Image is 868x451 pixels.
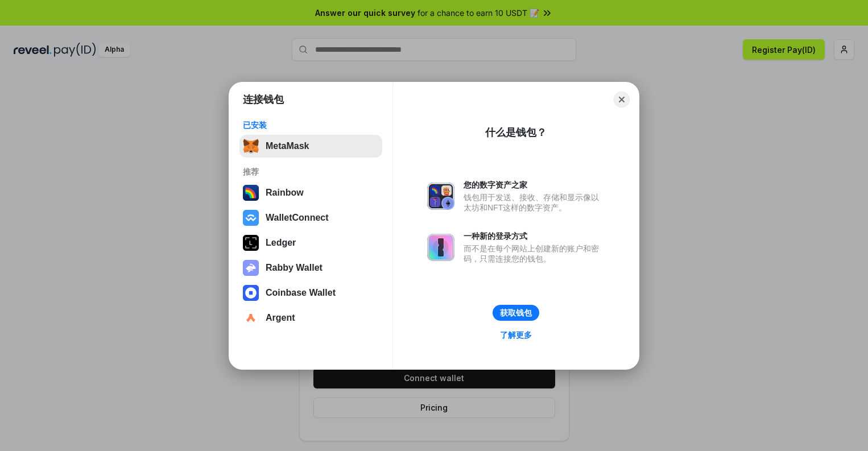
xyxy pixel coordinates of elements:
button: 获取钱包 [493,305,539,321]
div: Ledger [266,238,296,248]
button: Rabby Wallet [239,256,382,279]
div: Rabby Wallet [266,263,323,273]
div: WalletConnect [266,213,329,223]
a: 了解更多 [493,328,539,342]
div: 推荐 [243,167,379,177]
img: svg+xml,%3Csvg%20width%3D%2228%22%20height%3D%2228%22%20viewBox%3D%220%200%2028%2028%22%20fill%3D... [243,210,259,226]
div: 了解更多 [500,330,532,340]
button: Argent [239,307,382,329]
div: 钱包用于发送、接收、存储和显示像以太坊和NFT这样的数字资产。 [464,192,605,213]
button: Ledger [239,231,382,254]
img: svg+xml,%3Csvg%20width%3D%22120%22%20height%3D%22120%22%20viewBox%3D%220%200%20120%20120%22%20fil... [243,185,259,201]
div: Argent [266,313,295,323]
button: MetaMask [239,135,382,158]
div: Coinbase Wallet [266,288,336,298]
img: svg+xml,%3Csvg%20xmlns%3D%22http%3A%2F%2Fwww.w3.org%2F2000%2Fsvg%22%20width%3D%2228%22%20height%3... [243,235,259,251]
h1: 连接钱包 [243,93,284,106]
img: svg+xml,%3Csvg%20xmlns%3D%22http%3A%2F%2Fwww.w3.org%2F2000%2Fsvg%22%20fill%3D%22none%22%20viewBox... [427,183,454,210]
img: svg+xml,%3Csvg%20xmlns%3D%22http%3A%2F%2Fwww.w3.org%2F2000%2Fsvg%22%20fill%3D%22none%22%20viewBox... [427,234,454,261]
img: svg+xml,%3Csvg%20xmlns%3D%22http%3A%2F%2Fwww.w3.org%2F2000%2Fsvg%22%20fill%3D%22none%22%20viewBox... [243,260,259,276]
button: Coinbase Wallet [239,282,382,304]
img: svg+xml,%3Csvg%20width%3D%2228%22%20height%3D%2228%22%20viewBox%3D%220%200%2028%2028%22%20fill%3D... [243,310,259,326]
button: Close [614,92,630,107]
div: MetaMask [266,141,309,151]
img: svg+xml,%3Csvg%20width%3D%2228%22%20height%3D%2228%22%20viewBox%3D%220%200%2028%2028%22%20fill%3D... [243,285,259,301]
div: 已安装 [243,120,379,130]
div: 一种新的登录方式 [464,231,605,241]
button: WalletConnect [239,206,382,229]
div: Rainbow [266,188,304,198]
div: 什么是钱包？ [485,126,547,139]
div: 获取钱包 [500,308,532,318]
button: Rainbow [239,181,382,204]
div: 您的数字资产之家 [464,180,605,190]
div: 而不是在每个网站上创建新的账户和密码，只需连接您的钱包。 [464,243,605,264]
img: svg+xml,%3Csvg%20fill%3D%22none%22%20height%3D%2233%22%20viewBox%3D%220%200%2035%2033%22%20width%... [243,138,259,154]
